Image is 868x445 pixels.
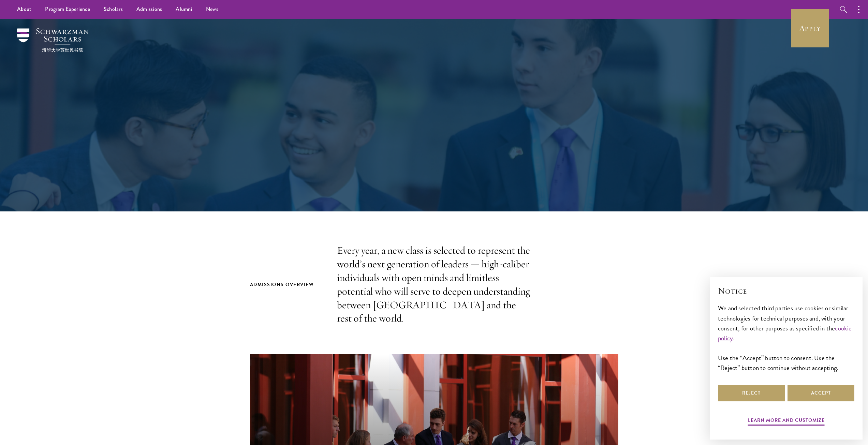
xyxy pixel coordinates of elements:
img: Schwarzman Scholars [17,28,89,52]
h2: Admissions Overview [250,280,323,289]
button: Reject [718,385,785,401]
p: Every year, a new class is selected to represent the world’s next generation of leaders — high-ca... [337,244,531,325]
button: Accept [788,385,854,401]
a: Apply [791,9,829,47]
a: cookie policy [718,323,852,343]
h2: Notice [718,285,854,297]
button: Learn more and customize [748,416,825,427]
div: We and selected third parties use cookies or similar technologies for technical purposes and, wit... [718,303,854,372]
